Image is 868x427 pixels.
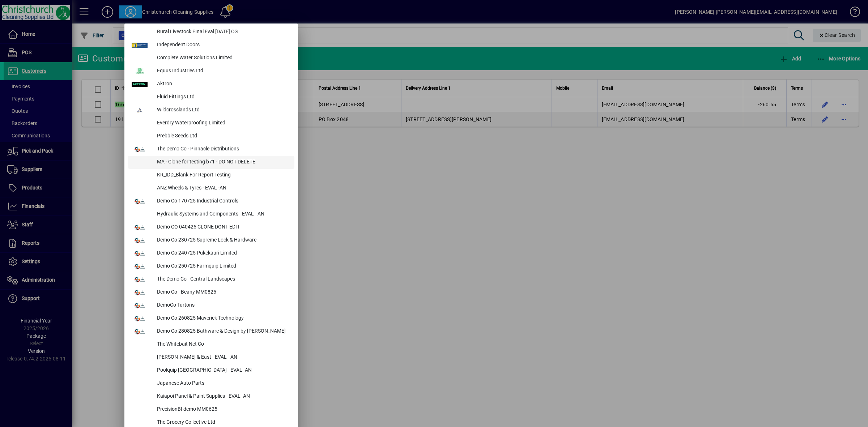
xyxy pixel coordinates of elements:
[128,351,294,364] button: [PERSON_NAME] & East - EVAL - AN
[128,117,294,130] button: Everdry Waterproofing Limited
[128,338,294,351] button: The Whitebait Net Co
[128,156,294,169] button: MA - Clone for testing b71 - DO NOT DELETE
[151,403,294,416] div: PrecisionBI demo MM0625
[151,26,294,39] div: Rural Livestock FInal Eval [DATE] CG
[128,65,294,78] button: Equus Industries Ltd
[128,247,294,260] button: Demo Co 240725 Pukekauri Limited
[151,65,294,78] div: Equus Industries Ltd
[151,156,294,169] div: MA - Clone for testing b71 - DO NOT DELETE
[128,104,294,117] button: Wildcrosslands Ltd
[128,195,294,208] button: Demo Co 170725 Industrial Controls
[128,221,294,234] button: Demo CO 040425 CLONE DONT EDIT
[151,195,294,208] div: Demo Co 170725 Industrial Controls
[128,299,294,312] button: DemoCo Turtons
[128,182,294,195] button: ANZ Wheels & Tyres - EVAL -AN
[151,169,294,182] div: KR_IDD_Blank For Report Testing
[128,312,294,325] button: Demo Co 260825 Maverick Technology
[128,234,294,247] button: Demo Co 230725 Supreme Lock & Hardware
[151,221,294,234] div: Demo CO 040425 CLONE DONT EDIT
[128,91,294,104] button: Fluid Fittings Ltd
[128,286,294,299] button: Demo Co - Beany MM0825
[128,143,294,156] button: The Demo Co - Pinnacle Distributions
[128,390,294,403] button: Kaiapoi Panel & Paint Supplies - EVAL- AN
[151,390,294,403] div: Kaiapoi Panel & Paint Supplies - EVAL- AN
[128,403,294,416] button: PrecisionBI demo MM0625
[151,260,294,273] div: Demo Co 250725 Farmquip Limited
[128,325,294,338] button: Demo Co 280825 Bathware & Design by [PERSON_NAME]
[151,351,294,364] div: [PERSON_NAME] & East - EVAL - AN
[151,91,294,104] div: Fluid Fittings Ltd
[151,247,294,260] div: Demo Co 240725 Pukekauri Limited
[128,364,294,377] button: Poolquip [GEOGRAPHIC_DATA] - EVAL -AN
[151,78,294,91] div: Aktron
[128,26,294,39] button: Rural Livestock FInal Eval [DATE] CG
[151,143,294,156] div: The Demo Co - Pinnacle Distributions
[151,377,294,390] div: Japanese Auto Parts
[151,325,294,338] div: Demo Co 280825 Bathware & Design by [PERSON_NAME]
[151,117,294,130] div: Everdry Waterproofing Limited
[128,78,294,91] button: Aktron
[151,39,294,52] div: Independent Doors
[151,273,294,286] div: The Demo Co - Central Landscapes
[128,260,294,273] button: Demo Co 250725 Farmquip Limited
[128,208,294,221] button: Hydraulic Systems and Components - EVAL - AN
[151,234,294,247] div: Demo Co 230725 Supreme Lock & Hardware
[151,312,294,325] div: Demo Co 260825 Maverick Technology
[128,169,294,182] button: KR_IDD_Blank For Report Testing
[151,182,294,195] div: ANZ Wheels & Tyres - EVAL -AN
[151,299,294,312] div: DemoCo Turtons
[151,286,294,299] div: Demo Co - Beany MM0825
[128,39,294,52] button: Independent Doors
[151,52,294,65] div: Complete Water Solutions Limited
[128,130,294,143] button: Prebble Seeds Ltd
[151,130,294,143] div: Prebble Seeds Ltd
[128,377,294,390] button: Japanese Auto Parts
[128,52,294,65] button: Complete Water Solutions Limited
[151,338,294,351] div: The Whitebait Net Co
[151,364,294,377] div: Poolquip [GEOGRAPHIC_DATA] - EVAL -AN
[151,208,294,221] div: Hydraulic Systems and Components - EVAL - AN
[151,104,294,117] div: Wildcrosslands Ltd
[128,273,294,286] button: The Demo Co - Central Landscapes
